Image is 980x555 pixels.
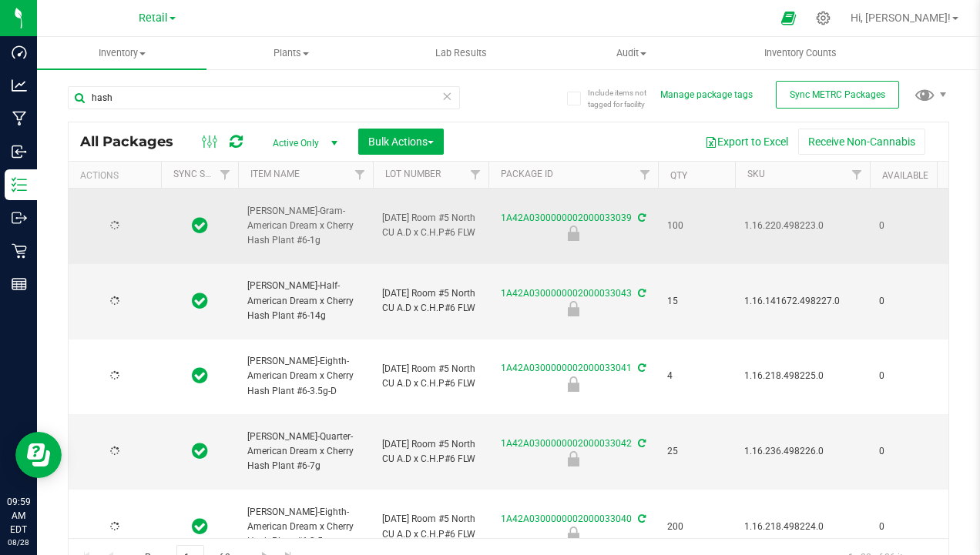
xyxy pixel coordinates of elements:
[501,438,632,449] a: 1A42A0300000002000033042
[667,219,726,233] span: 100
[414,46,508,60] span: Lab Results
[486,451,660,466] div: Newly Received
[80,170,155,181] div: Actions
[667,369,726,383] span: 4
[206,37,376,69] a: Plants
[385,169,441,179] a: Lot Number
[12,144,27,159] inline-svg: Inbound
[667,520,726,534] span: 200
[744,219,861,233] span: 1.16.220.498223.0
[547,46,715,60] span: Audit
[250,169,300,179] a: Item Name
[37,46,206,60] span: Inventory
[636,438,646,449] span: Sync from Compliance System
[377,37,546,69] a: Lab Results
[7,495,30,537] p: 09:59 AM EDT
[501,288,632,299] a: 1A42A0300000002000033043
[776,81,899,109] button: Sync METRC Packages
[12,78,27,93] inline-svg: Analytics
[382,362,479,391] span: [DATE] Room #5 North CU A.D x C.H.P#6 FLW
[588,87,665,110] span: Include items not tagged for facility
[814,11,833,25] div: Manage settings
[879,520,938,534] span: 0
[747,169,765,179] a: SKU
[882,170,928,181] a: Available
[247,204,364,249] span: [PERSON_NAME]-Gram-American Dream x Cherry Hash Plant #6-1g
[695,129,798,155] button: Export to Excel
[80,133,189,150] span: All Packages
[382,286,479,316] span: [DATE] Room #5 North CU A.D x C.H.P#6 FLW
[442,86,453,106] span: Clear
[667,444,726,459] span: 25
[790,89,885,100] span: Sync METRC Packages
[660,89,753,102] button: Manage package tags
[546,37,716,69] a: Audit
[501,212,632,223] a: 1A42A0300000002000033039
[743,46,857,60] span: Inventory Counts
[636,212,646,223] span: Sync from Compliance System
[486,301,660,316] div: Newly Received
[247,505,364,550] span: [PERSON_NAME]-Eighth-American Dream x Cherry Hash Plant #6-3.5g
[12,45,27,60] inline-svg: Dashboard
[347,162,373,188] a: Filter
[501,513,632,524] a: 1A42A0300000002000033040
[798,129,925,155] button: Receive Non-Cannabis
[247,279,364,323] span: [PERSON_NAME]-Half-American Dream x Cherry Hash Plant #6-14g
[670,170,687,181] a: Qty
[636,288,646,299] span: Sync from Compliance System
[12,276,27,292] inline-svg: Reports
[744,520,861,534] span: 1.16.218.498224.0
[879,444,938,459] span: 0
[173,169,233,179] a: Sync Status
[7,537,30,548] p: 08/28
[716,37,885,69] a: Inventory Counts
[486,226,660,241] div: Newly Received
[501,169,553,179] a: Package ID
[37,37,206,69] a: Inventory
[12,111,27,126] inline-svg: Manufacturing
[192,215,208,236] span: In Sync
[879,294,938,309] span: 0
[744,444,861,459] span: 1.16.236.498226.0
[744,369,861,383] span: 1.16.218.498225.0
[368,135,434,148] span: Bulk Actions
[382,437,479,466] span: [DATE] Room #5 North CU A.D x C.H.P#6 FLW
[382,512,479,541] span: [DATE] Room #5 North CU A.D x C.H.P#6 FLW
[382,211,479,240] span: [DATE] Room #5 North CU A.D x C.H.P#6 FLW
[636,363,646,373] span: Sync from Compliance System
[851,12,951,24] span: Hi, [PERSON_NAME]!
[15,432,62,478] iframe: Resource center
[744,294,861,309] span: 1.16.141672.498227.0
[486,527,660,542] div: Newly Received
[879,219,938,233] span: 0
[12,177,27,192] inline-svg: Inventory
[192,440,208,462] span: In Sync
[486,376,660,392] div: Newly Received
[844,162,870,188] a: Filter
[463,162,488,188] a: Filter
[139,12,168,25] span: Retail
[12,243,27,259] inline-svg: Retail
[247,354,364,399] span: [PERSON_NAME]-Eighth-American Dream x Cherry Hash Plant #6-3.5g-D
[68,86,460,109] input: Search Package ID, Item Name, SKU, Lot or Part Number...
[636,513,646,524] span: Sync from Compliance System
[207,46,375,60] span: Plants
[213,162,238,188] a: Filter
[192,290,208,312] span: In Sync
[247,430,364,474] span: [PERSON_NAME]-Quarter-American Dream x Cherry Hash Plant #6-7g
[12,210,27,226] inline-svg: Outbound
[192,516,208,537] span: In Sync
[667,294,726,309] span: 15
[771,3,806,33] span: Open Ecommerce Menu
[501,363,632,373] a: 1A42A0300000002000033041
[192,365,208,386] span: In Sync
[633,162,658,188] a: Filter
[879,369,938,383] span: 0
[358,129,444,155] button: Bulk Actions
